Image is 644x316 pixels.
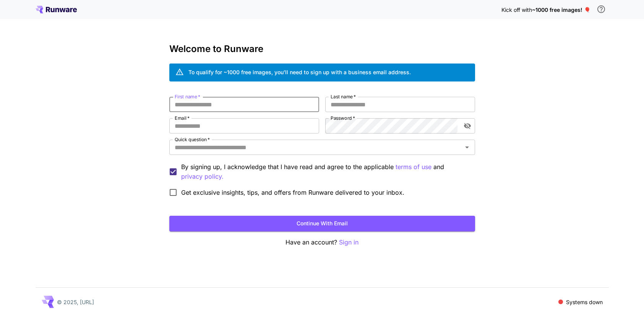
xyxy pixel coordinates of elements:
label: Password [331,115,355,121]
button: Open [462,142,472,153]
p: privacy policy. [181,172,224,181]
label: Last name [331,93,356,100]
label: Email [175,115,190,121]
button: By signing up, I acknowledge that I have read and agree to the applicable terms of use and [181,172,224,181]
label: First name [175,93,200,100]
span: Get exclusive insights, tips, and offers from Runware delivered to your inbox. [181,188,404,197]
button: By signing up, I acknowledge that I have read and agree to the applicable and privacy policy. [396,162,431,172]
p: © 2025, [URL] [57,298,94,306]
span: ~1000 free images! 🎈 [532,7,590,13]
h3: Welcome to Runware [169,44,475,54]
button: Sign in [339,238,358,247]
button: Continue with email [169,216,475,231]
button: toggle password visibility [461,119,474,133]
p: Have an account? [169,238,475,247]
button: In order to qualify for free credit, you need to sign up with a business email address and click ... [594,2,609,17]
label: Quick question [175,136,210,143]
p: terms of use [396,162,431,172]
p: Systems down [566,298,603,306]
span: Kick off with [501,7,532,13]
p: By signing up, I acknowledge that I have read and agree to the applicable and [181,162,469,181]
div: To qualify for ~1000 free images, you’ll need to sign up with a business email address. [188,68,411,76]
